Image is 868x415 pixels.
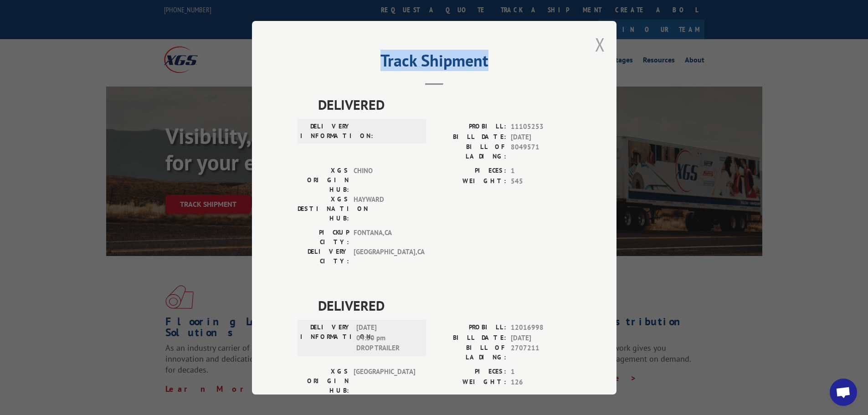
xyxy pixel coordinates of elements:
[356,323,418,354] span: [DATE] 04:30 pm DROP TRAILER
[511,142,571,161] span: 8049571
[318,295,571,316] span: DELIVERED
[511,166,571,176] span: 1
[511,367,571,377] span: 1
[511,377,571,387] span: 126
[354,228,415,247] span: FONTANA , CA
[318,94,571,115] span: DELIVERED
[298,247,349,266] label: DELIVERY CITY:
[511,132,571,142] span: [DATE]
[434,122,506,132] label: PROBILL:
[830,379,857,406] div: Open chat
[511,333,571,343] span: [DATE]
[434,367,506,377] label: PIECES:
[298,367,349,395] label: XGS ORIGIN HUB:
[354,195,415,223] span: HAYWARD
[300,323,352,354] label: DELIVERY INFORMATION:
[298,54,571,72] h2: Track Shipment
[595,32,605,56] button: Close modal
[298,228,349,247] label: PICKUP CITY:
[434,166,506,176] label: PIECES:
[434,377,506,387] label: WEIGHT:
[354,247,415,266] span: [GEOGRAPHIC_DATA] , CA
[298,166,349,195] label: XGS ORIGIN HUB:
[511,323,571,333] span: 12016998
[298,195,349,223] label: XGS DESTINATION HUB:
[434,343,506,362] label: BILL OF LADING:
[434,132,506,142] label: BILL DATE:
[300,122,352,141] label: DELIVERY INFORMATION:
[511,122,571,132] span: 11105253
[354,166,415,195] span: CHINO
[511,343,571,362] span: 2707211
[354,367,415,395] span: [GEOGRAPHIC_DATA]
[434,176,506,186] label: WEIGHT:
[434,333,506,343] label: BILL DATE:
[511,176,571,186] span: 545
[434,142,506,161] label: BILL OF LADING:
[434,323,506,333] label: PROBILL:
